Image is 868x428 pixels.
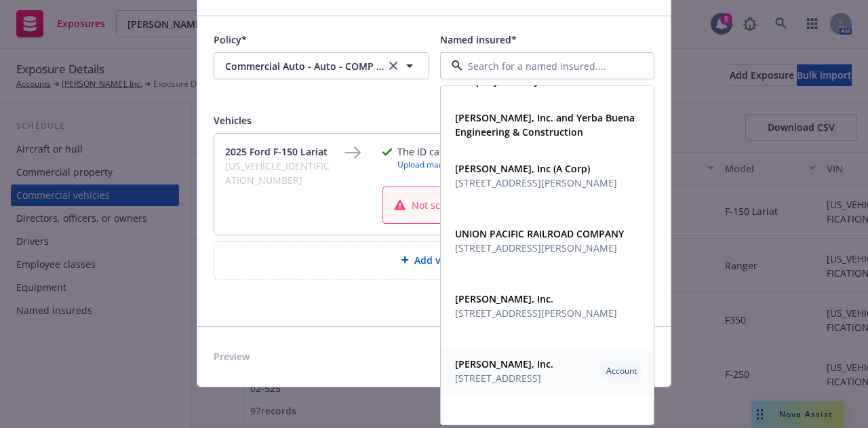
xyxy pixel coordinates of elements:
strong: [PERSON_NAME], Inc (A Corp) [455,162,590,175]
span: 2025 Ford F-150 Lariat [225,144,334,159]
span: Named insured* [440,33,517,46]
button: Commercial Auto - Auto - COMP RATEDclear selection [214,52,429,79]
input: Search for a named insured.... [462,59,627,73]
span: [STREET_ADDRESS][PERSON_NAME] [455,176,617,190]
strong: [PERSON_NAME], Inc. and Yerba Buena Engineering & Construction [455,111,635,138]
span: Account [606,365,637,377]
span: [STREET_ADDRESS][PERSON_NAME] [455,306,617,320]
a: clear selection [385,58,401,74]
span: Add vehicle [414,253,467,267]
span: Not scheduled in the selected policy [412,198,577,212]
div: Add vehicle [214,241,654,279]
span: [US_VEHICLE_IDENTIFICATION_NUMBER] [225,159,334,187]
span: Upload manually instead [397,159,555,170]
span: Policy* [214,33,247,46]
span: Commercial Auto - Auto - COMP RATED [225,59,384,73]
strong: [PERSON_NAME], Inc. [455,357,553,370]
span: Vehicles [214,114,252,127]
span: The ID card will be auto-generated [397,144,555,159]
strong: UNION PACIFIC RAILROAD COMPANY [455,227,624,240]
strong: [PERSON_NAME], Inc. [455,292,553,305]
span: [STREET_ADDRESS][PERSON_NAME] [455,241,624,255]
span: [STREET_ADDRESS] [455,371,553,385]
